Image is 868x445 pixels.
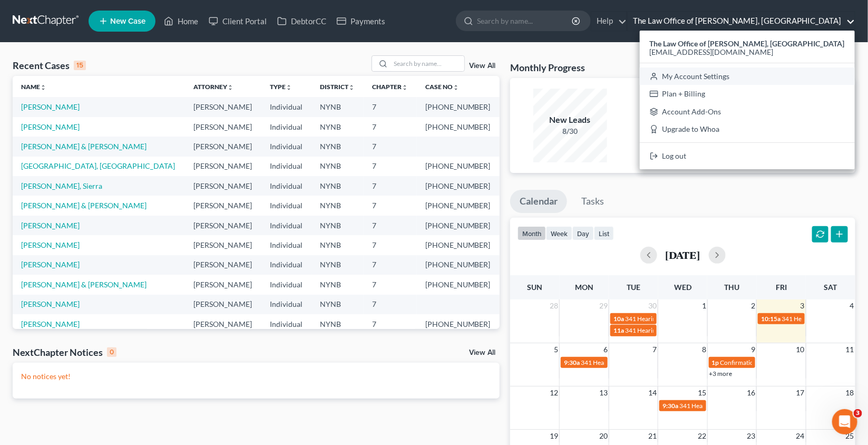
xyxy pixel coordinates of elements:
[650,47,774,56] span: [EMAIL_ADDRESS][DOMAIN_NAME]
[21,299,80,308] a: [PERSON_NAME]
[311,176,364,196] td: NYNB
[185,216,261,235] td: [PERSON_NAME]
[261,216,311,235] td: Individual
[185,314,261,334] td: [PERSON_NAME]
[425,83,459,91] a: Case Nounfold_more
[21,320,80,328] a: [PERSON_NAME]
[185,176,261,196] td: [PERSON_NAME]
[185,117,261,137] td: [PERSON_NAME]
[662,402,678,410] span: 9:30a
[185,97,261,117] td: [PERSON_NAME]
[331,12,391,31] a: Payments
[21,102,80,111] a: [PERSON_NAME]
[21,142,147,151] a: [PERSON_NAME] & [PERSON_NAME]
[40,84,46,91] i: unfold_more
[533,126,607,137] div: 8/30
[21,122,80,131] a: [PERSON_NAME]
[159,12,203,31] a: Home
[364,314,417,334] td: 7
[311,97,364,117] td: NYNB
[311,196,364,215] td: NYNB
[746,430,756,442] span: 23
[417,255,500,275] td: [PHONE_NUMBER]
[549,299,559,312] span: 28
[640,121,855,139] a: Upgrade to Whoa
[594,226,614,240] button: list
[311,295,364,314] td: NYNB
[227,84,233,91] i: unfold_more
[564,359,580,366] span: 9:30a
[261,176,311,196] td: Individual
[591,12,627,31] a: Help
[261,314,311,334] td: Individual
[640,67,855,85] a: My Account Settings
[647,386,658,399] span: 14
[417,117,500,137] td: [PHONE_NUMBER]
[650,39,845,48] strong: The Law Office of [PERSON_NAME], [GEOGRAPHIC_DATA]
[311,314,364,334] td: NYNB
[286,84,292,91] i: unfold_more
[185,235,261,255] td: [PERSON_NAME]
[845,430,855,442] span: 25
[795,386,806,399] span: 17
[613,315,624,323] span: 10a
[709,370,733,378] a: +3 more
[666,249,700,260] h2: [DATE]
[185,196,261,215] td: [PERSON_NAME]
[712,359,719,366] span: 1p
[261,97,311,117] td: Individual
[311,275,364,294] td: NYNB
[364,196,417,215] td: 7
[21,260,80,269] a: [PERSON_NAME]
[602,343,609,356] span: 6
[761,315,781,323] span: 10:15a
[795,430,806,442] span: 24
[469,349,495,356] a: View All
[364,216,417,235] td: 7
[311,117,364,137] td: NYNB
[518,226,546,240] button: month
[469,62,495,70] a: View All
[391,56,464,71] input: Search by name...
[533,114,607,126] div: New Leads
[364,255,417,275] td: 7
[598,299,609,312] span: 29
[627,283,640,292] span: Tue
[261,157,311,176] td: Individual
[628,12,855,31] a: The Law Office of [PERSON_NAME], [GEOGRAPHIC_DATA]
[320,83,355,91] a: Districtunfold_more
[21,181,102,190] a: [PERSON_NAME], Sierra
[845,343,855,356] span: 11
[776,283,787,292] span: Fri
[417,97,500,117] td: [PHONE_NUMBER]
[849,299,855,312] span: 4
[725,283,740,292] span: Thu
[261,235,311,255] td: Individual
[185,255,261,275] td: [PERSON_NAME]
[261,117,311,137] td: Individual
[21,221,80,230] a: [PERSON_NAME]
[417,275,500,294] td: [PHONE_NUMBER]
[272,12,331,31] a: DebtorCC
[364,295,417,314] td: 7
[750,299,756,312] span: 2
[581,359,739,366] span: 341 Hearing for [PERSON_NAME][GEOGRAPHIC_DATA]
[845,386,855,399] span: 18
[417,216,500,235] td: [PHONE_NUMBER]
[364,137,417,156] td: 7
[74,61,86,70] div: 15
[185,137,261,156] td: [PERSON_NAME]
[640,85,855,103] a: Plan + Billing
[311,137,364,156] td: NYNB
[598,430,609,442] span: 20
[364,117,417,137] td: 7
[261,137,311,156] td: Individual
[549,430,559,442] span: 19
[701,299,707,312] span: 1
[185,275,261,294] td: [PERSON_NAME]
[13,59,86,72] div: Recent Cases
[311,235,364,255] td: NYNB
[311,255,364,275] td: NYNB
[261,196,311,215] td: Individual
[701,343,707,356] span: 8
